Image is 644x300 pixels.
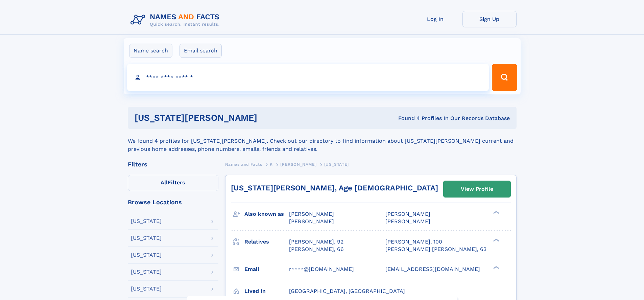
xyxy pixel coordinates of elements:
a: Sign Up [462,11,517,27]
div: [US_STATE] [131,218,162,224]
img: Logo Names and Facts [128,11,225,29]
a: [PERSON_NAME] [PERSON_NAME], 63 [385,246,486,253]
div: ❯ [492,265,500,270]
a: View Profile [444,181,510,197]
span: [PERSON_NAME] [385,218,430,225]
div: ❯ [492,210,500,215]
h1: [US_STATE][PERSON_NAME] [135,114,328,122]
span: [PERSON_NAME] [385,211,430,217]
h3: Also known as [244,208,289,220]
div: [US_STATE] [131,286,162,292]
div: Browse Locations [128,199,218,205]
a: Names and Facts [225,160,262,168]
div: Filters [128,161,218,167]
span: K [270,162,273,167]
a: [PERSON_NAME], 92 [289,238,343,246]
div: View Profile [461,181,493,197]
div: [US_STATE] [131,252,162,258]
label: Email search [180,44,222,58]
h3: Lived in [244,285,289,297]
div: ❯ [492,238,500,242]
span: [PERSON_NAME] [289,218,334,225]
a: Log In [408,11,462,27]
label: Filters [128,175,218,191]
a: [PERSON_NAME], 66 [289,246,344,253]
div: [US_STATE] [131,269,162,275]
span: [US_STATE] [324,162,349,167]
input: search input [127,64,489,91]
a: [PERSON_NAME] [280,160,316,168]
label: Name search [129,44,172,58]
a: [US_STATE][PERSON_NAME], Age [DEMOGRAPHIC_DATA] [231,184,438,192]
div: [US_STATE] [131,235,162,241]
div: Found 4 Profiles In Our Records Database [328,115,510,122]
h3: Email [244,263,289,275]
a: K [270,160,273,168]
div: We found 4 profiles for [US_STATE][PERSON_NAME]. Check out our directory to find information abou... [128,129,517,153]
span: [GEOGRAPHIC_DATA], [GEOGRAPHIC_DATA] [289,288,405,294]
span: [EMAIL_ADDRESS][DOMAIN_NAME] [385,266,480,272]
span: All [161,179,168,186]
span: [PERSON_NAME] [289,211,334,217]
h3: Relatives [244,236,289,248]
a: [PERSON_NAME], 100 [385,238,442,246]
button: Search Button [492,64,517,91]
span: [PERSON_NAME] [280,162,316,167]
